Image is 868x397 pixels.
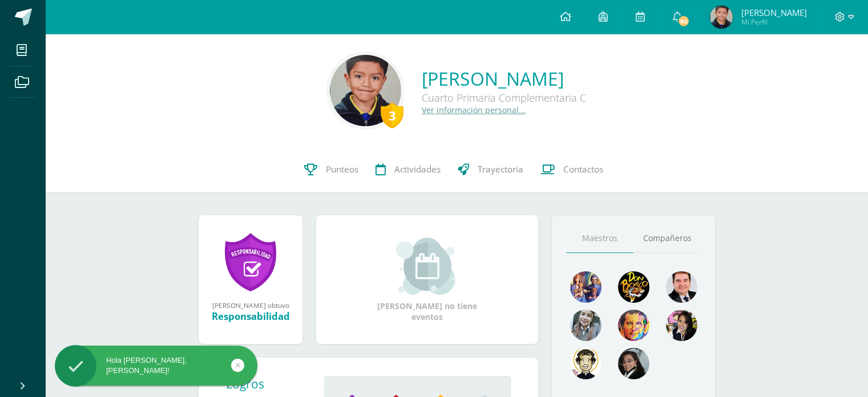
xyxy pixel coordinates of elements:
span: Mi Perfil [741,17,807,27]
span: Actividades [394,163,441,175]
a: [PERSON_NAME] [422,66,586,91]
img: 29fc2a48271e3f3676cb2cb292ff2552.png [618,271,649,303]
img: ddcb7e3f3dd5693f9a3e043a79a89297.png [666,310,697,341]
img: 832c3e1321a9b4db4303756c8788ffd5.png [330,55,401,126]
div: [PERSON_NAME] obtuvo [210,300,291,310]
a: Compañeros [633,224,701,253]
div: Responsabilidad [210,310,291,323]
span: Punteos [326,163,358,175]
img: 6dd7792c7e46e34e896b3f92f39c73ee.png [570,348,601,379]
img: 45bd7986b8947ad7e5894cbc9b781108.png [570,310,601,341]
a: Trayectoria [449,147,532,193]
a: Ver información personal... [422,105,526,115]
span: 82 [677,15,690,27]
img: 9faea1f23b81bfee6bf1bab53a723e59.png [710,6,733,29]
div: Hola [PERSON_NAME], [PERSON_NAME]! [55,355,257,376]
a: Contactos [532,147,612,193]
img: 88256b496371d55dc06d1c3f8a5004f4.png [570,271,601,303]
a: Punteos [296,147,367,193]
div: Cuarto Primaria Complementaria C [422,91,586,105]
img: 79570d67cb4e5015f1d97fde0ec62c05.png [666,271,697,303]
span: Contactos [563,163,603,175]
img: 2f956a6dd2c7db1a1667ddb66e3307b6.png [618,310,649,341]
a: Actividades [367,147,449,193]
div: 3 [381,102,403,129]
img: 6377130e5e35d8d0020f001f75faf696.png [618,348,649,379]
a: Maestros [566,224,633,253]
div: [PERSON_NAME] no tiene eventos [370,238,485,322]
img: event_small.png [396,238,458,295]
span: [PERSON_NAME] [741,7,807,18]
span: Trayectoria [478,163,523,175]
